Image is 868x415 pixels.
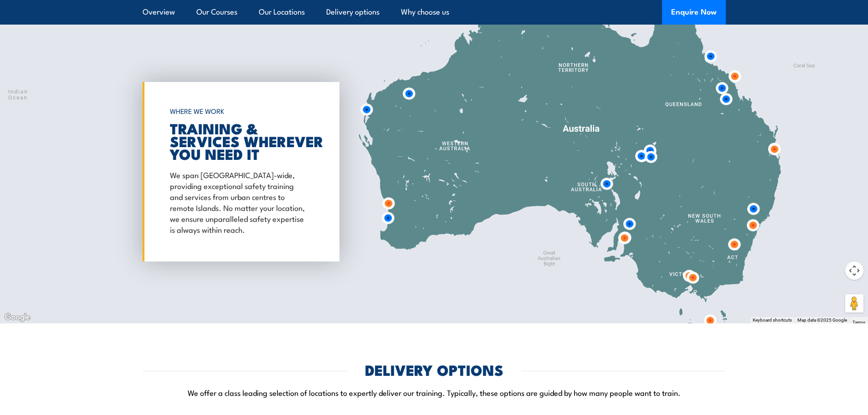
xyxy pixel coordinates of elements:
h2: DELIVERY OPTIONS [365,363,503,376]
h2: TRAINING & SERVICES WHEREVER YOU NEED IT [170,122,308,160]
img: Google [2,312,32,323]
p: We offer a class leading selection of locations to expertly deliver our training. Typically, thes... [143,387,726,398]
button: Map camera controls [845,261,863,280]
a: Open this area in Google Maps (opens a new window) [2,312,32,323]
button: Keyboard shortcuts [753,317,792,323]
button: Drag Pegman onto the map to open Street View [845,294,863,313]
p: We span [GEOGRAPHIC_DATA]-wide, providing exceptional safety training and services from urban cen... [170,169,308,235]
span: Map data ©2025 Google [797,318,847,323]
h6: WHERE WE WORK [170,103,308,119]
a: Terms [853,320,865,325]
